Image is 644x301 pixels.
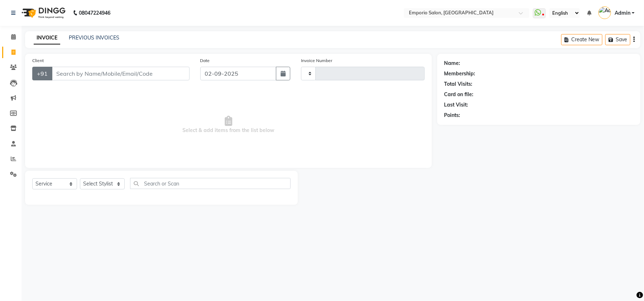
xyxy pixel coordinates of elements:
input: Search by Name/Mobile/Email/Code [52,67,190,80]
img: Admin [598,6,611,19]
div: Name: [444,60,461,67]
button: +91 [32,67,52,80]
button: Save [605,34,630,45]
div: Membership: [444,70,476,77]
label: Client [32,57,44,64]
div: Card on file: [444,91,474,98]
a: INVOICE [34,32,60,44]
b: 08047224946 [79,3,110,23]
input: Search or Scan [130,178,291,189]
label: Date [200,57,210,64]
button: Create New [561,34,602,45]
span: Select & add items from the list below [32,89,425,161]
label: Invoice Number [301,57,332,64]
span: Admin [615,9,630,17]
div: Last Visit: [444,101,468,109]
img: logo [18,3,67,23]
div: Total Visits: [444,80,473,88]
div: Points: [444,112,461,119]
a: PREVIOUS INVOICES [69,34,119,41]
